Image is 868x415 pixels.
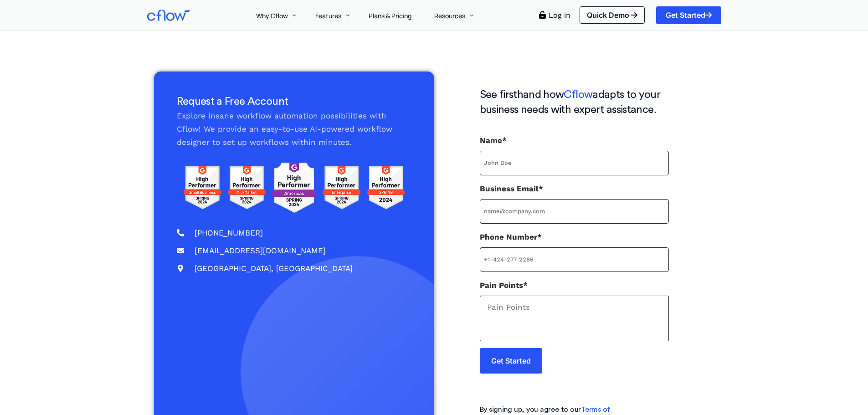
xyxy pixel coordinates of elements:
a: Quick Demo [580,6,645,24]
a: Get Started [656,6,721,24]
span: Plans & Pricing [369,11,411,20]
span: Resources [434,11,465,20]
div: Explore insane workflow automation possibilities with Cflow! We provide an easy-to-use AI-powered... [177,94,411,149]
form: Contact form [480,134,669,389]
span: Request a Free Account [177,96,288,107]
label: Name* [480,134,669,175]
span: Features [315,11,341,20]
span: [PHONE_NUMBER] [192,226,263,240]
span: [EMAIL_ADDRESS][DOMAIN_NAME] [192,244,326,257]
label: Pain Points* [480,279,669,341]
input: Name* [480,151,669,175]
a: Log in [549,11,570,20]
img: Cflow [147,10,190,21]
span: Cflow [564,89,592,100]
input: Phone Number* [480,247,669,272]
input: Get Started [480,348,542,374]
img: g2 reviews [177,158,411,217]
span: Why Cflow [256,11,288,20]
label: Phone Number* [480,231,669,272]
label: Business Email* [480,182,669,224]
h3: See firsthand how adapts to your business needs with expert assistance. [480,87,669,118]
input: Business Email* [480,199,669,224]
textarea: Pain Points* [480,296,669,341]
span: [GEOGRAPHIC_DATA], [GEOGRAPHIC_DATA] [192,262,353,275]
span: Get Started [666,11,712,19]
